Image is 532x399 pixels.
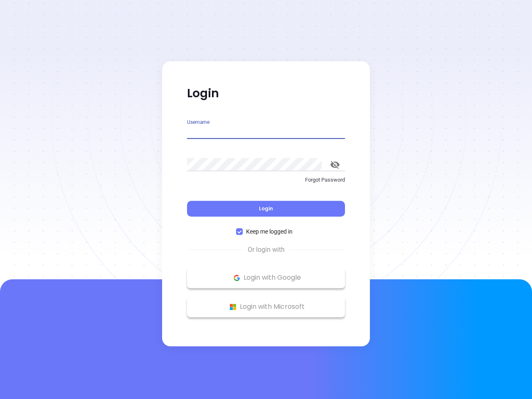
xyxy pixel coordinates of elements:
[187,201,345,217] button: Login
[187,296,345,317] button: Microsoft Logo Login with Microsoft
[191,300,341,313] p: Login with Microsoft
[243,227,296,236] span: Keep me logged in
[187,176,345,191] a: Forgot Password
[187,120,209,125] label: Username
[191,271,341,284] p: Login with Google
[187,86,345,101] p: Login
[228,302,238,312] img: Microsoft Logo
[244,245,289,255] span: Or login with
[325,155,345,175] button: toggle password visibility
[232,273,242,283] img: Google Logo
[259,205,273,212] span: Login
[187,176,345,184] p: Forgot Password
[187,267,345,288] button: Google Logo Login with Google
